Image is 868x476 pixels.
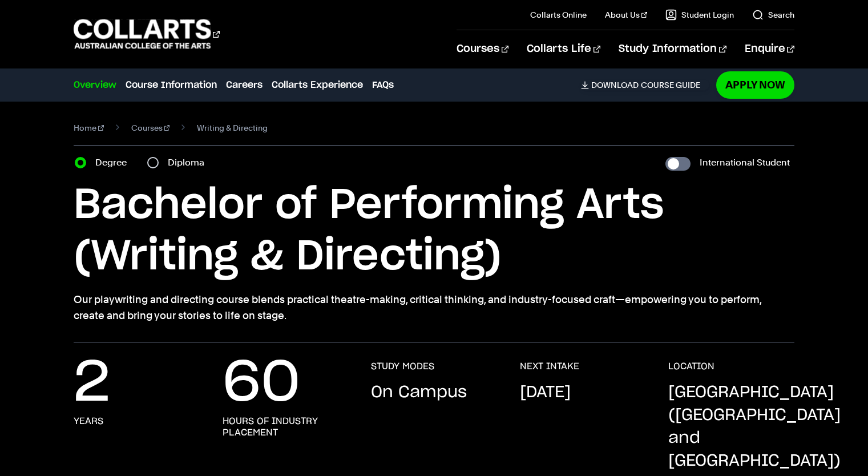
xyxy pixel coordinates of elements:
[126,78,217,92] a: Course Information
[527,30,600,68] a: Collarts Life
[131,120,170,136] a: Courses
[74,18,220,50] div: Go to homepage
[74,361,110,406] p: 2
[581,80,709,90] a: DownloadCourse Guide
[95,155,134,171] label: Degree
[700,155,790,171] label: International Student
[752,9,794,21] a: Search
[74,180,794,283] h1: Bachelor of Performing Arts (Writing & Directing)
[371,361,434,372] h3: STUDY MODES
[74,120,104,136] a: Home
[223,361,300,406] p: 60
[745,30,794,68] a: Enquire
[226,78,263,92] a: Careers
[457,30,508,68] a: Courses
[74,416,103,427] h3: years
[372,78,394,92] a: FAQs
[272,78,363,92] a: Collarts Experience
[223,416,348,438] h3: hours of industry placement
[520,381,571,404] p: [DATE]
[371,381,467,404] p: On Campus
[668,361,714,372] h3: LOCATION
[619,30,726,68] a: Study Information
[74,78,116,92] a: Overview
[74,292,794,324] p: Our playwriting and directing course blends practical theatre-making, critical thinking, and indu...
[716,71,794,98] a: Apply Now
[591,80,639,90] span: Download
[668,381,841,473] p: [GEOGRAPHIC_DATA] ([GEOGRAPHIC_DATA] and [GEOGRAPHIC_DATA])
[168,155,211,171] label: Diploma
[520,361,579,372] h3: NEXT INTAKE
[665,9,734,21] a: Student Login
[605,9,647,21] a: About Us
[530,9,587,21] a: Collarts Online
[197,120,268,136] span: Writing & Directing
